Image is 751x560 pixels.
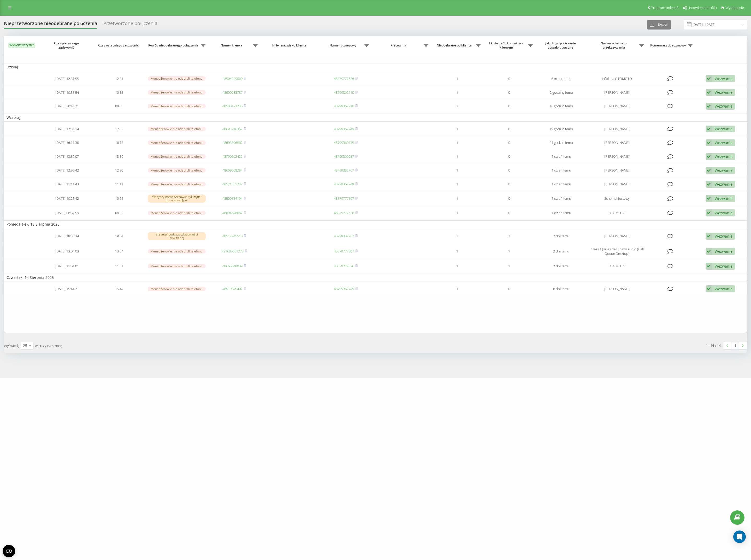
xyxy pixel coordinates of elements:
td: 0 [483,178,535,191]
td: Poniedziałek, 18 Sierpnia 2025 [4,220,747,228]
div: Wszyscy menedżerowie byli zajęci lub niedostępni [148,194,206,202]
a: 48600988787 [222,90,243,95]
td: 1 [431,260,483,273]
td: 0 [483,164,535,177]
td: 11:51 [93,260,145,273]
td: [DATE] 13:56:07 [41,150,93,163]
span: Imię i nazwisko klienta [266,43,315,48]
td: Czwartek, 14 Sierpnia 2025 [4,274,747,281]
td: 6 dni temu [535,282,587,295]
td: 16 godzin temu [535,100,587,113]
td: 08:52 [93,207,145,219]
td: 12:51 [93,72,145,85]
a: 48579772626 [334,76,354,81]
td: Schemat testowy [587,192,647,205]
td: 16:13 [93,136,145,149]
td: 1 [431,207,483,219]
span: Ustawienia profilu [688,6,717,10]
span: Liczba prób kontaktu z klientem [486,41,528,49]
td: 2 dni temu [535,244,587,259]
td: 08:35 [93,100,145,113]
div: Open Intercom Messenger [733,530,746,543]
td: [DATE] 20:43:21 [41,100,93,113]
div: Menedżerowie nie odebrali telefonu [148,287,206,291]
div: Wezwanie [715,234,732,239]
td: 17:33 [93,123,145,135]
a: 48609608284 [222,168,243,173]
a: 48519045402 [222,286,243,291]
td: 13:56 [93,150,145,163]
a: 48579777507 [334,196,354,201]
td: 2 godziny temu [535,86,587,99]
td: Dzisiaj [4,63,747,71]
td: 6 minut temu [535,72,587,85]
div: Menedżerowie nie odebrali telefonu [148,90,206,95]
div: Menedżerowie nie odebrali telefonu [148,154,206,159]
td: Infolinia OTOMOTO [587,72,647,85]
a: 48799362749 [334,127,354,131]
td: 2 [483,229,535,243]
td: Wczoraj [4,114,747,121]
div: Menedżerowie nie odebrali telefonu [148,76,206,81]
div: Wezwanie [715,196,732,201]
a: 48693716362 [222,127,243,131]
div: Wezwanie [715,76,732,81]
a: 491605061273 [222,249,244,254]
td: [PERSON_NAME] [587,178,647,191]
td: 2 dni temu [535,229,587,243]
td: [DATE] 13:04:03 [41,244,93,259]
div: 1 - 14 z 14 [706,343,721,348]
td: 1 [431,192,483,205]
td: 13:04 [93,244,145,259]
td: OTOMOTO [587,207,647,219]
a: 48512245510 [222,234,243,238]
a: 48799362210 [334,104,354,108]
td: 0 [483,207,535,219]
button: Wybierz wszystko [8,43,35,48]
div: Wezwanie [715,90,732,95]
div: Wezwanie [715,140,732,145]
span: Pracownik [375,43,423,48]
a: 48579777507 [334,249,354,254]
span: Wyświetlij [4,343,19,348]
div: Wezwanie [715,104,732,109]
a: 48579772626 [334,264,354,268]
td: 2 [431,229,483,243]
td: 0 [483,86,535,99]
span: Powód nieodebranego połączenia [148,43,200,48]
td: 10:21 [93,192,145,205]
td: 2 dni temu [535,260,587,273]
td: 19:04 [93,229,145,243]
td: [PERSON_NAME] [587,86,647,99]
td: 1 [431,86,483,99]
a: 48571351237 [222,182,243,186]
td: [DATE] 18:33:34 [41,229,93,243]
div: Wezwanie [715,168,732,173]
div: Wezwanie [715,126,732,131]
td: 11:11 [93,178,145,191]
div: Menedżerowie nie odebrali telefonu [148,127,206,131]
td: 1 dzień temu [535,164,587,177]
div: Nieprzetworzone nieodebrane połączenia [4,21,97,29]
td: [PERSON_NAME] [587,100,647,113]
span: Numer biznesowy [322,43,364,48]
a: 48500173235 [222,104,243,108]
td: 1 [431,150,483,163]
td: [PERSON_NAME] [587,229,647,243]
td: 0 [483,136,535,149]
div: Menedżerowie nie odebrali telefonu [148,140,206,145]
td: [DATE] 12:51:55 [41,72,93,85]
td: 0 [483,72,535,85]
td: [PERSON_NAME] [587,164,647,177]
div: Menedżerowie nie odebrali telefonu [148,211,206,215]
td: 2 [431,100,483,113]
td: 1 [431,178,483,191]
a: 48579772626 [334,210,354,215]
div: Wezwanie [715,249,732,254]
td: 12:50 [93,164,145,177]
div: Wezwanie [715,264,732,269]
td: [DATE] 16:13:38 [41,136,93,149]
a: 48500534194 [222,196,243,201]
div: Zresetuj podczas wiadomości powitalnej [148,232,206,240]
a: 48790202422 [222,154,243,159]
